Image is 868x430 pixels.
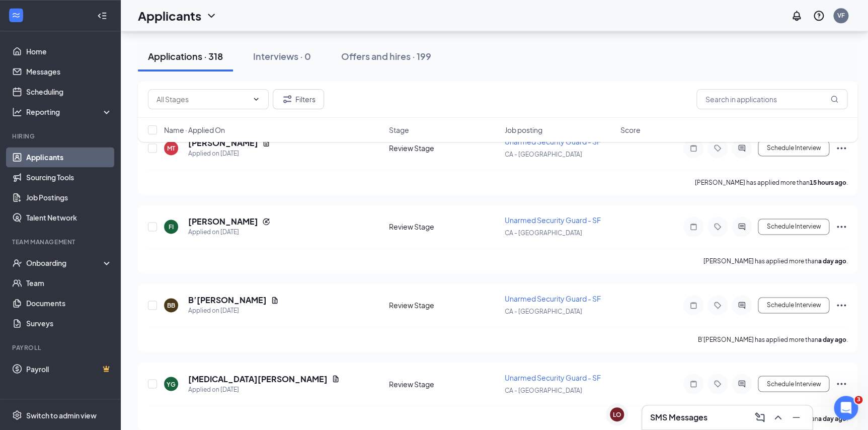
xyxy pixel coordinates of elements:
[26,41,112,61] a: Home
[835,378,847,390] svg: Ellipses
[11,10,21,20] svg: WorkstreamLogo
[754,411,766,423] svg: ComposeMessage
[389,222,499,232] div: Review Stage
[26,359,112,379] a: PayrollCrown
[389,125,409,135] span: Stage
[188,216,258,227] h5: [PERSON_NAME]
[26,313,112,333] a: Surveys
[188,295,267,306] h5: B’[PERSON_NAME]
[273,89,324,109] button: Filter Filters
[758,219,829,235] button: Schedule Interview
[505,229,582,237] span: CA - [GEOGRAPHIC_DATA]
[813,10,825,22] svg: QuestionInfo
[505,386,582,394] span: CA - [GEOGRAPHIC_DATA]
[736,301,748,309] svg: ActiveChat
[736,223,748,231] svg: ActiveChat
[818,336,846,343] b: a day ago
[389,379,499,389] div: Review Stage
[167,301,175,310] div: BB
[505,373,601,382] span: Unarmed Security Guard - SF
[26,107,113,117] div: Reporting
[703,257,847,265] p: [PERSON_NAME] has applied more than .
[262,218,270,226] svg: Reapply
[26,61,112,82] a: Messages
[188,227,270,237] div: Applied on [DATE]
[26,258,104,268] div: Onboarding
[758,376,829,392] button: Schedule Interview
[818,414,846,422] b: a day ago
[164,125,225,135] span: Name · Applied On
[26,147,112,167] a: Applicants
[167,380,176,388] div: YG
[687,380,699,388] svg: Note
[26,82,112,102] a: Scheduling
[188,384,340,394] div: Applied on [DATE]
[694,178,847,187] p: [PERSON_NAME] has applied more than .
[835,221,847,233] svg: Ellipses
[271,296,279,304] svg: Document
[758,297,829,313] button: Schedule Interview
[613,410,621,419] div: LO
[169,223,174,231] div: FI
[687,223,699,231] svg: Note
[809,179,846,186] b: 15 hours ago
[253,50,311,62] div: Interviews · 0
[12,258,22,268] svg: UserCheck
[26,207,112,228] a: Talent Network
[687,301,699,309] svg: Note
[341,50,431,62] div: Offers and hires · 199
[12,107,22,117] svg: Analysis
[736,380,748,388] svg: ActiveChat
[138,7,201,24] h1: Applicants
[790,411,802,423] svg: Minimize
[772,411,784,423] svg: ChevronUp
[12,343,110,352] div: Payroll
[97,11,107,21] svg: Collapse
[712,380,724,388] svg: Tag
[505,151,582,158] span: CA - [GEOGRAPHIC_DATA]
[332,375,340,383] svg: Document
[791,10,803,22] svg: Notifications
[505,216,601,225] span: Unarmed Security Guard - SF
[156,94,248,105] input: All Stages
[770,409,786,425] button: ChevronUp
[26,167,112,187] a: Sourcing Tools
[148,50,223,62] div: Applications · 318
[620,125,640,135] span: Score
[712,223,724,231] svg: Tag
[697,335,847,344] p: B’[PERSON_NAME] has applied more than .
[26,293,112,313] a: Documents
[26,410,97,420] div: Switch to admin view
[281,93,293,105] svg: Filter
[12,132,110,140] div: Hiring
[835,299,847,311] svg: Ellipses
[26,187,112,207] a: Job Postings
[188,149,270,159] div: Applied on [DATE]
[505,294,601,303] span: Unarmed Security Guard - SF
[505,308,582,315] span: CA - [GEOGRAPHIC_DATA]
[650,412,707,423] h3: SMS Messages
[788,409,804,425] button: Minimize
[12,238,110,246] div: Team Management
[389,300,499,310] div: Review Stage
[205,10,217,22] svg: ChevronDown
[818,257,846,265] b: a day ago
[752,409,768,425] button: ComposeMessage
[188,373,328,384] h5: [MEDICAL_DATA][PERSON_NAME]
[830,95,838,103] svg: MagnifyingGlass
[12,410,22,420] svg: Settings
[837,11,845,20] div: VF
[712,301,724,309] svg: Tag
[854,396,862,404] span: 3
[505,125,542,135] span: Job posting
[252,95,260,103] svg: ChevronDown
[188,306,279,316] div: Applied on [DATE]
[696,89,847,109] input: Search in applications
[834,396,858,420] iframe: Intercom live chat
[26,273,112,293] a: Team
